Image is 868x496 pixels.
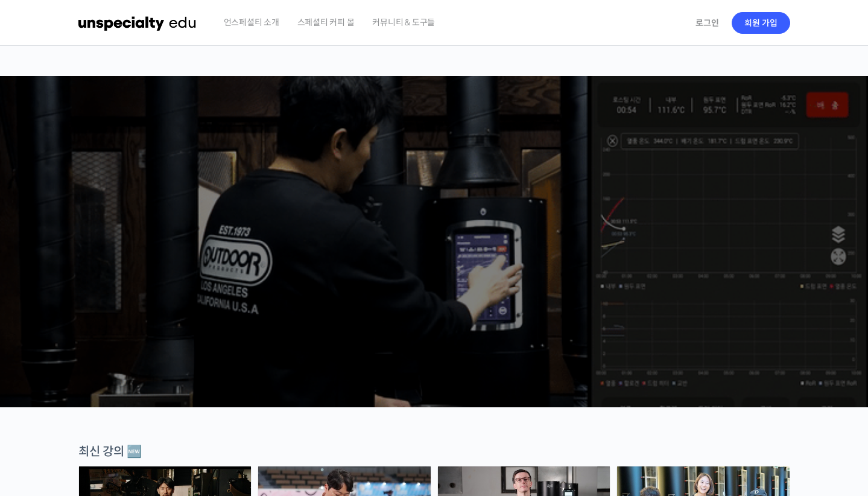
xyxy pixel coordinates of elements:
[12,185,857,246] p: [PERSON_NAME]을 다하는 당신을 위해, 최고와 함께 만든 커피 클래스
[12,251,857,268] p: 시간과 장소에 구애받지 않고, 검증된 커리큘럼으로
[732,12,790,34] a: 회원 가입
[78,444,790,460] div: 최신 강의 🆕
[688,9,726,37] a: 로그인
